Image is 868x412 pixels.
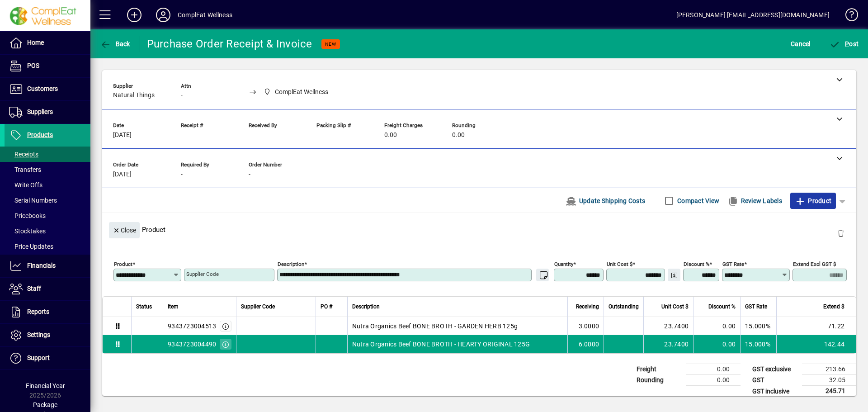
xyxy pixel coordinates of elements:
span: Extend $ [823,302,844,312]
span: - [181,92,183,99]
span: POS [27,62,39,69]
span: Serial Numbers [9,197,57,204]
span: Cancel [791,37,811,51]
button: Profile [149,7,178,23]
span: Pricebooks [9,212,46,219]
a: Suppliers [5,101,90,123]
span: Package [33,401,57,408]
td: GST inclusive [748,386,802,397]
td: 32.05 [802,375,856,386]
a: Knowledge Base [839,2,857,31]
span: Customers [27,85,58,92]
span: Stocktakes [9,227,46,235]
a: Serial Numbers [5,193,90,208]
td: 0.00 [686,375,741,386]
span: Receipts [9,151,38,158]
span: NEW [325,41,336,47]
a: Home [5,32,90,54]
mat-label: Description [278,261,304,267]
span: ost [830,40,859,47]
span: Staff [27,285,41,292]
span: Item [168,302,179,312]
span: Write Offs [9,181,42,189]
app-page-header-button: Delete [830,229,852,237]
span: [DATE] [113,171,132,178]
span: GST Rate [745,302,767,312]
span: Settings [27,331,50,338]
span: 3.0000 [579,322,599,331]
button: Back [98,36,132,52]
a: Price Updates [5,239,90,254]
a: Customers [5,78,90,100]
mat-label: Supplier Code [186,271,219,277]
button: Close [109,222,140,238]
span: ComplEat Wellness [275,87,328,97]
td: 0.00 [686,364,741,375]
mat-label: Unit Cost $ [607,261,632,267]
td: 0.00 [693,317,740,335]
span: Review Labels [727,194,782,208]
app-page-header-button: Close [107,226,142,234]
span: [DATE] [113,132,132,139]
div: Purchase Order Receipt & Invoice [147,37,312,51]
span: Unit Cost $ [661,302,689,312]
button: Review Labels [724,193,786,209]
td: Nutra Organics Beef BONE BROTH - HEARTY ORIGINAL 125G [347,335,567,353]
div: 9343723004490 [168,340,216,349]
div: Product [102,213,856,246]
mat-label: Product [114,261,132,267]
span: 0.00 [452,132,465,139]
span: - [316,132,318,139]
button: Delete [830,222,852,244]
a: Pricebooks [5,208,90,223]
span: Home [27,39,44,46]
span: 23.7400 [664,340,689,349]
td: Freight [632,364,686,375]
a: Transfers [5,162,90,177]
span: Transfers [9,166,41,173]
span: Back [100,40,130,47]
div: 9343723004513 [168,322,216,331]
span: Financial Year [26,382,65,389]
td: GST exclusive [748,364,802,375]
span: Close [113,223,136,238]
td: 213.66 [802,364,856,375]
span: 0.00 [384,132,397,139]
span: P [845,40,849,47]
a: Settings [5,324,90,346]
span: Products [27,131,53,138]
span: Support [27,354,50,361]
a: Receipts [5,147,90,162]
span: Product [795,194,831,208]
span: Description [352,302,380,312]
button: Post [827,36,861,52]
span: Reports [27,308,49,315]
mat-label: Extend excl GST $ [793,261,836,267]
button: Add [120,7,149,23]
span: Financials [27,262,56,269]
td: 71.22 [776,317,856,335]
button: Cancel [788,36,813,52]
a: Financials [5,255,90,277]
span: Discount % [708,302,736,312]
button: Product [790,193,836,209]
div: [PERSON_NAME] [EMAIL_ADDRESS][DOMAIN_NAME] [676,8,830,22]
span: Outstanding [609,302,639,312]
span: Price Updates [9,243,53,250]
a: Write Offs [5,177,90,193]
span: Receiving [576,302,599,312]
span: Status [136,302,152,312]
span: 6.0000 [579,340,599,349]
a: POS [5,55,90,77]
div: ComplEat Wellness [178,8,232,22]
mat-label: Discount % [684,261,709,267]
label: Compact View [675,196,719,205]
td: 15.000% [740,335,776,353]
td: 245.71 [802,386,856,397]
td: 142.44 [776,335,856,353]
span: - [249,132,250,139]
span: Suppliers [27,108,53,115]
mat-label: Quantity [554,261,573,267]
a: Support [5,347,90,369]
span: PO # [321,302,332,312]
